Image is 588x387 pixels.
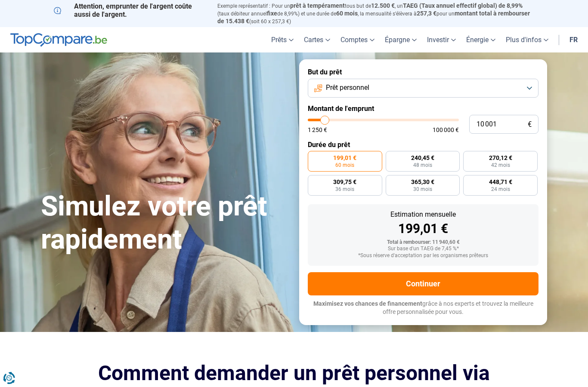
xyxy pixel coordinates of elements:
span: Maximisez vos chances de financement [313,300,422,307]
span: Prêt personnel [326,83,369,92]
div: Total à rembourser: 11 940,60 € [315,240,532,246]
label: Montant de l'emprunt [308,104,538,113]
span: montant total à rembourser de 15.438 € [217,10,530,25]
span: 309,75 € [333,179,356,185]
p: Exemple représentatif : Pour un tous but de , un (taux débiteur annuel de 8,99%) et une durée de ... [217,2,534,25]
span: 240,45 € [411,155,434,161]
span: 1 250 € [308,127,327,133]
div: Estimation mensuelle [315,211,532,218]
a: Investir [422,27,461,52]
a: Épargne [380,27,422,52]
span: 60 mois [335,163,354,168]
img: TopCompare [10,33,107,47]
a: Prêts [266,27,299,52]
span: 100 000 € [433,127,459,133]
a: Plus d'infos [501,27,554,52]
button: Prêt personnel [308,79,538,98]
label: Durée du prêt [308,141,538,149]
a: fr [564,27,583,52]
h1: Simulez votre prêt rapidement [41,190,289,256]
p: Attention, emprunter de l'argent coûte aussi de l'argent. [54,2,207,18]
span: 257,3 € [417,10,436,17]
p: grâce à nos experts et trouvez la meilleure offre personnalisée pour vous. [308,300,538,316]
span: 24 mois [491,187,510,192]
div: 199,01 € [315,222,532,235]
span: prêt à tempérament [290,2,345,9]
a: Comptes [335,27,380,52]
span: 48 mois [413,163,432,168]
span: TAEG (Taux annuel effectif global) de 8,99% [403,2,523,9]
a: Énergie [461,27,501,52]
span: fixe [267,10,277,17]
div: *Sous réserve d'acceptation par les organismes prêteurs [315,253,532,259]
span: 365,30 € [411,179,434,185]
span: 60 mois [336,10,358,17]
button: Continuer [308,272,538,295]
label: But du prêt [308,68,538,76]
span: 30 mois [413,187,432,192]
span: 448,71 € [489,179,512,185]
span: 36 mois [335,187,354,192]
span: 199,01 € [333,155,356,161]
span: 270,12 € [489,155,512,161]
span: 12.500 € [371,2,395,9]
div: Sur base d'un TAEG de 7,45 %* [315,246,532,252]
span: 42 mois [491,163,510,168]
a: Cartes [299,27,335,52]
span: € [528,121,532,128]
